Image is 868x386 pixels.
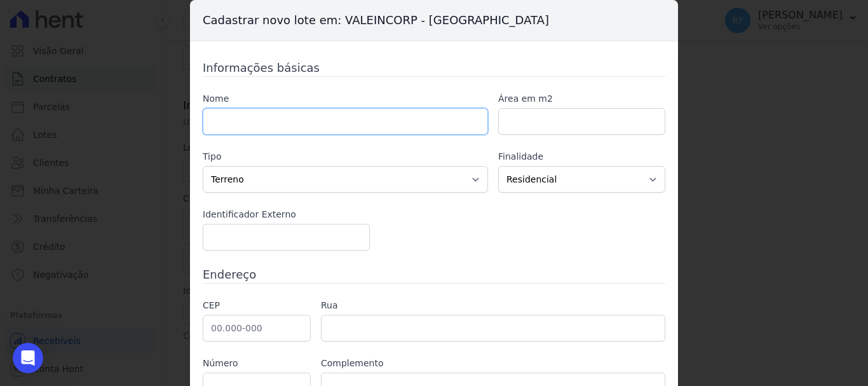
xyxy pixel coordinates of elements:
label: Área em m2 [498,92,665,106]
label: Nome [203,92,488,106]
label: Número [203,357,311,370]
button: Expandir janela [222,5,246,29]
iframe: Intercom live chat [13,343,43,373]
h3: Informações básicas [203,59,665,76]
label: Tipo [203,150,488,163]
label: Finalidade [498,150,665,163]
label: Identificador Externo [203,208,370,221]
label: Complemento [321,357,665,370]
h3: Endereço [203,266,665,283]
input: 00.000-000 [203,315,311,341]
label: Rua [321,299,665,312]
label: CEP [203,299,311,312]
button: go back [8,5,32,29]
